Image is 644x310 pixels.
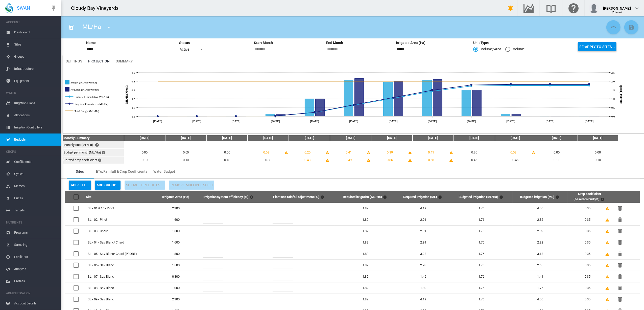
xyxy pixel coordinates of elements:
span: Account Details [14,297,57,309]
circle: Budgeted Cumulative (ML/Ha) May 2025 1.76 [549,84,551,86]
span: CROPS [6,148,57,156]
md-icon: icon-delete [617,239,623,246]
div: 0.00 [166,150,206,155]
circle: Required Cumulative (ML/Ha) May 2025 1.82 [549,83,551,85]
div: 0.35 [570,217,605,222]
div: Active [180,47,189,51]
td: 1.76 [450,214,512,225]
th: [DATE] [413,135,454,141]
button: Remove [615,237,625,248]
td: 1.82 [335,237,396,248]
td: 4.19 [396,203,450,214]
div: 0.35 [570,274,605,279]
span: Water Budget [153,168,175,174]
span: Remove Multiple Sites [171,183,213,187]
circle: Required Cumulative (ML/Ha) Jul 2024 0 [157,115,159,117]
tspan: [DATE] [389,120,398,123]
md-icon: icon-content-save [628,24,634,30]
span: Metrics [14,180,57,192]
td: 1.82 [335,225,396,237]
circle: Required Cumulative (ML/Ha) Jun 2025 1.82 [588,83,590,85]
td: 1.82 [335,294,396,305]
button: Remove [615,226,625,236]
md-icon: icon-delete [617,251,623,257]
span: Infrastructure [14,63,57,75]
tspan: [DATE] [349,120,358,123]
div: 0.35 [570,286,605,290]
md-icon: Budgeted irrigation is less than required based on the desired Kc [605,286,609,290]
span: Monthly cap (ML/Ha) [63,143,93,147]
button: Remove [615,272,625,282]
span: Sites [14,38,57,51]
tspan: [DATE] [428,120,437,123]
md-icon: The derived crop coefficient is less than the desired crop coefficient [367,158,371,162]
button: Click here for help [94,142,104,148]
td: SL - 02 - Pinot [86,214,157,225]
tspan: 0.1 [132,106,135,109]
g: Required (ML/Ha/Month) Apr 2025 0.03 [512,114,521,117]
td: 1.600 [157,237,195,248]
span: Budgeted irrigation (ML) [520,195,561,199]
md-icon: icon-undo [610,24,616,30]
span: (Admin) [612,11,622,13]
th: Site [86,191,157,203]
tspan: ML/Ha (Total) [619,85,623,104]
md-icon: Total irrigation volume required to fully satisfy plant water requirements [437,194,443,200]
button: Remove [615,215,625,225]
span: Dashboard [14,26,57,38]
button: Click to go to list of budgets [66,22,76,32]
circle: Budgeted Cumulative (ML/Ha) Mar 2025 1.73 [470,85,472,87]
span: Analytes [14,263,57,275]
td: 4.06 [513,294,568,305]
g: Required (ML/Ha/Month) Oct 2024 0.03 [276,114,285,117]
md-icon: Budgeted irrigation is less than required based on the desired Kc [605,241,609,245]
th: [DATE] [207,135,247,141]
td: 1.76 [450,294,512,305]
td: 1.82 [335,214,396,225]
md-datepicker: Start Month [251,47,287,51]
th: [DATE] [495,135,536,141]
th: [DATE] [248,135,289,141]
md-icon: icon-bell-ring [508,5,514,11]
td: 0.800 [157,271,195,282]
div: 0.35 [570,297,605,302]
td: 2.73 [396,259,450,271]
td: 1.82 [335,282,396,294]
md-icon: Budgeted irrigation is less than required based on the desired Kc [605,298,609,302]
md-label: Name [86,41,96,45]
span: Sites [70,168,90,174]
button: Save Changes [624,20,638,34]
md-icon: icon-pin [51,5,57,11]
button: Remove [615,203,625,213]
span: Targets [14,204,57,216]
g: Required (ML/Ha/Month) Dec 2024 0.43 [355,79,364,117]
td: 1.82 [335,248,396,259]
span: Programs [14,227,57,239]
div: 0.35 [570,240,605,245]
md-icon: The amount of water budgeted is less than your crop's requirements [325,151,329,155]
md-icon: Takes into account all losses: transmission, wind-drift and sprinkler evaporation [249,194,255,200]
td: 2.300 [157,294,195,305]
td: SL - 06 - Sav Blanc [86,259,157,271]
md-icon: icon-delete [617,285,623,291]
button: Remove Multiple Sites [169,181,214,190]
md-radio-button: Volume [505,47,524,52]
td: 1.76 [513,282,568,294]
td: 2.65 [513,259,568,271]
md-icon: The amount of water budgeted is less than your crop's requirements [284,151,288,155]
th: [DATE] [330,135,371,141]
div: 0.35 [570,263,605,268]
span: Irrigation system efficiency (%) [204,195,255,199]
md-icon: The amount of water budgeted is less than your crop's requirements [408,151,412,155]
button: icon-bell-ring [506,3,516,13]
md-icon: The derived crop coefficient is less than the desired crop coefficient [449,158,453,162]
div: 0.10 [578,158,618,162]
span: Budget per month (ML/Ha) [63,150,101,154]
span: Required irrigation (ML) [403,195,443,199]
g: Required (ML/Ha/Month) Jan 2025 0.4 [394,81,403,117]
button: Remove [615,294,625,304]
g: Required (ML/Ha/Month) Nov 2024 0.2 [316,99,325,117]
md-icon: The derived crop coefficient is less than the desired crop coefficient [408,158,412,162]
g: Required Cumulative (ML/Ha) [65,102,130,106]
div: 0.03 [248,150,284,155]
